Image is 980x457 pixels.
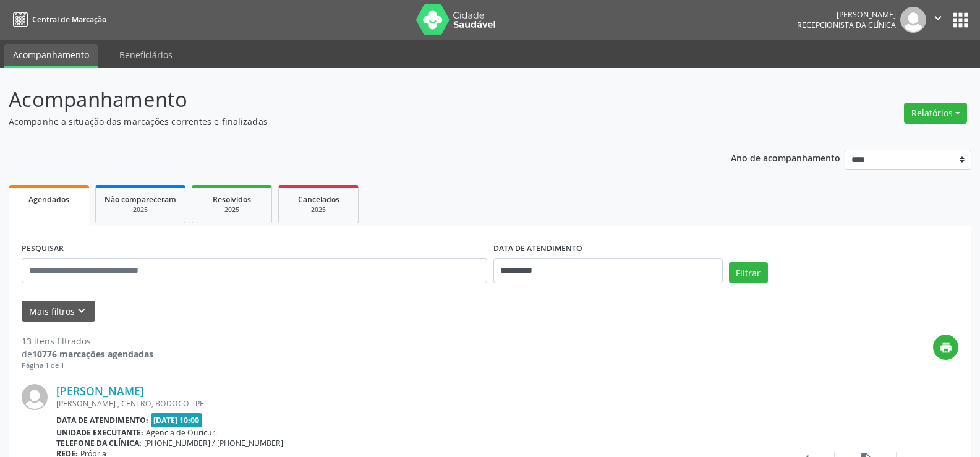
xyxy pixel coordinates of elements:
[904,103,967,124] button: Relatórios
[933,335,958,360] button: print
[22,239,64,258] label: PESQUISAR
[9,9,106,30] a: Central de Marcação
[56,384,144,398] a: [PERSON_NAME]
[926,7,950,33] button: 
[201,205,263,215] div: 2025
[144,438,283,448] span: [PHONE_NUMBER] / [PHONE_NUMBER]
[729,262,768,283] button: Filtrar
[288,205,349,215] div: 2025
[56,427,143,438] b: Unidade executante:
[4,44,98,68] a: Acompanhamento
[32,14,106,25] span: Central de Marcação
[493,239,582,258] label: DATA DE ATENDIMENTO
[22,348,153,361] div: de
[22,361,153,371] div: Página 1 de 1
[104,194,176,205] span: Não compareceram
[75,304,88,318] i: keyboard_arrow_down
[900,7,926,33] img: img
[151,413,203,427] span: [DATE] 10:00
[939,341,953,354] i: print
[104,205,176,215] div: 2025
[111,44,181,66] a: Beneficiários
[950,9,971,31] button: apps
[9,84,683,115] p: Acompanhamento
[797,20,896,30] span: Recepcionista da clínica
[146,427,217,438] span: Agencia de Ouricuri
[9,115,683,128] p: Acompanhe a situação das marcações correntes e finalizadas
[731,150,840,165] p: Ano de acompanhamento
[56,438,142,448] b: Telefone da clínica:
[797,9,896,20] div: [PERSON_NAME]
[298,194,339,205] span: Cancelados
[931,11,945,25] i: 
[56,398,773,409] div: [PERSON_NAME] , CENTRO, BODOCO - PE
[213,194,251,205] span: Resolvidos
[28,194,69,205] span: Agendados
[22,335,153,348] div: 13 itens filtrados
[32,348,153,360] strong: 10776 marcações agendadas
[22,384,48,410] img: img
[22,301,95,322] button: Mais filtroskeyboard_arrow_down
[56,415,148,425] b: Data de atendimento:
